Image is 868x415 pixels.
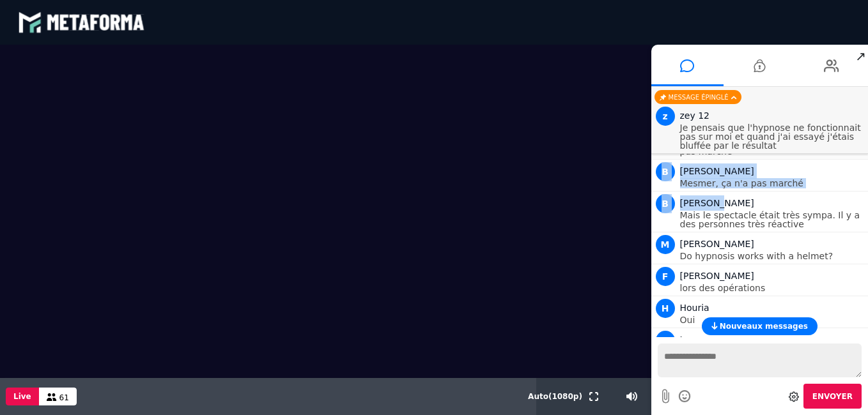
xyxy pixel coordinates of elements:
[680,198,754,208] span: [PERSON_NAME]
[680,271,754,281] span: [PERSON_NAME]
[680,283,865,292] p: lors des opérations
[680,239,754,249] span: [PERSON_NAME]
[680,166,754,176] span: [PERSON_NAME]
[853,45,868,68] span: ↗
[680,303,709,313] span: Houria
[680,211,865,229] p: Mais le spectacle était très sympa. Il y a des personnes très réactive
[803,384,862,409] button: Envoyer
[6,388,39,405] button: Live
[656,107,675,126] span: z
[680,252,865,260] p: Do hypnosis works with a helmet?
[680,110,710,121] span: zey 12
[59,393,69,402] span: 61
[720,322,808,331] span: Nouveaux messages
[656,162,675,181] span: B
[655,90,741,104] div: Message épinglé
[680,179,865,188] p: Mesmer, ça n'a pas marché
[680,315,865,324] p: Oui
[656,194,675,213] span: B
[528,392,582,401] span: Auto ( 1080 p)
[680,138,865,156] p: Oui pour arrêter de fumer mais sa n'a pas marché
[656,235,675,254] span: M
[812,392,853,401] span: Envoyer
[680,123,865,150] p: Je pensais que l'hypnose ne fonctionnait pas sur moi et quand j'ai essayé j'étais bluffée par le ...
[702,317,818,335] button: Nouveaux messages
[525,378,585,415] button: Auto(1080p)
[656,267,675,286] span: F
[656,299,675,318] span: H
